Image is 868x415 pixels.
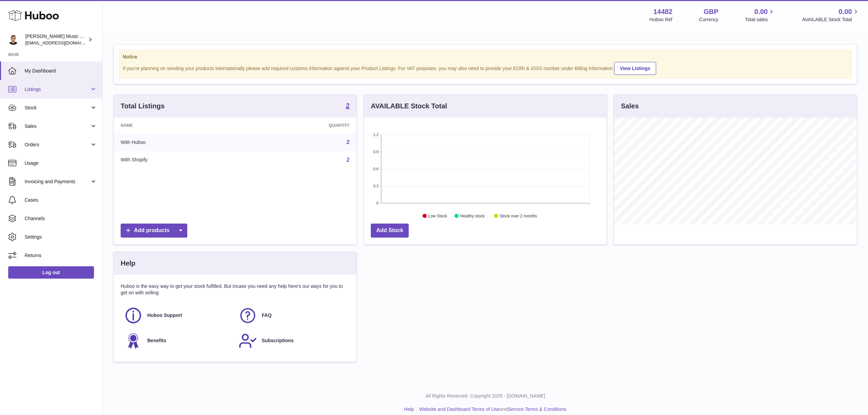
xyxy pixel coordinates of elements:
[25,160,97,166] span: Usage
[114,118,245,133] th: Name
[650,16,673,23] div: Huboo Ref
[239,306,346,325] a: FAQ
[745,16,775,23] span: Total sales
[508,406,567,412] a: Service Terms & Conditions
[123,61,848,75] div: If you're planning on sending your products internationally please add required customs informati...
[124,306,232,325] a: Huboo Support
[25,105,90,111] span: Stock
[419,406,500,412] a: Website and Dashboard Terms of Use
[25,197,97,203] span: Cases
[245,118,356,133] th: Quantity
[404,406,414,412] a: Help
[460,214,485,218] text: Healthy stock
[802,7,860,23] a: 0.00 AVAILABLE Stock Total
[373,184,378,188] text: 0.3
[108,393,863,399] p: All Rights Reserved. Copyright 2025 - [DOMAIN_NAME]
[262,337,294,344] span: Subscriptions
[371,102,447,111] h3: AVAILABLE Stock Total
[373,150,378,154] text: 0.9
[25,142,90,148] span: Orders
[25,252,97,259] span: Returns
[621,102,639,111] h3: Sales
[704,7,718,16] strong: GBP
[346,102,350,109] strong: 2
[428,214,447,218] text: Low Stock
[121,283,350,296] p: Huboo is the easy way to get your stock fulfilled. But incase you need any help here's our ways f...
[114,151,245,169] td: With Shopify
[25,234,97,240] span: Settings
[25,86,90,93] span: Listings
[346,102,350,110] a: 2
[371,224,409,238] a: Add Stock
[839,7,852,16] span: 0.00
[25,68,97,74] span: My Dashboard
[147,337,166,344] span: Benefits
[262,312,272,319] span: FAQ
[347,157,350,163] a: 2
[114,133,245,151] td: With Huboo
[121,259,135,268] h3: Help
[121,102,165,111] h3: Total Listings
[25,178,90,185] span: Invoicing and Payments
[653,7,673,16] strong: 14482
[802,16,860,23] span: AVAILABLE Stock Total
[124,332,232,350] a: Benefits
[373,133,378,137] text: 1.2
[347,139,350,145] a: 2
[25,123,90,130] span: Sales
[373,167,378,171] text: 0.6
[25,40,100,45] span: [EMAIL_ADDRESS][DOMAIN_NAME]
[8,266,94,279] a: Log out
[123,54,848,60] strong: Notice
[239,332,346,350] a: Subscriptions
[147,312,182,319] span: Huboo Support
[699,16,719,23] div: Currency
[500,214,537,218] text: Stock over 2 months
[745,7,775,23] a: 0.00 Total sales
[755,7,768,16] span: 0.00
[25,33,87,46] div: [PERSON_NAME] Music & Media Publishing - FZCO
[376,201,378,205] text: 0
[417,406,566,413] li: and
[121,224,187,238] a: Add products
[25,215,97,222] span: Channels
[614,62,656,75] a: View Listings
[8,35,18,45] img: internalAdmin-14482@internal.huboo.com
